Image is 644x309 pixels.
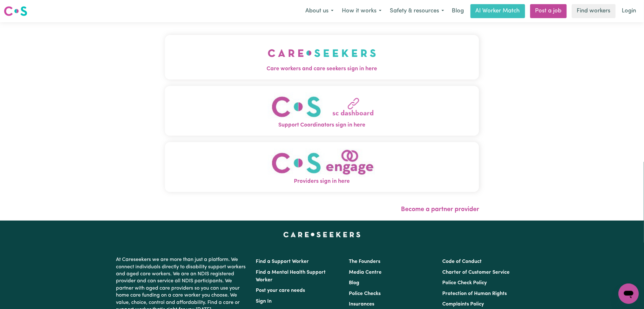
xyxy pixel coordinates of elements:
a: Blog [448,4,468,18]
span: Providers sign in here [165,177,479,186]
a: Complaints Policy [442,302,484,307]
button: About us [301,4,338,18]
a: Sign In [256,299,272,304]
button: How it works [338,4,386,18]
a: Find a Mental Health Support Worker [256,270,326,283]
a: Insurances [349,302,375,307]
a: Login [618,4,640,18]
a: Police Checks [349,291,381,296]
button: Care workers and care seekers sign in here [165,35,479,79]
a: Careseekers logo [4,4,27,18]
iframe: Button to launch messaging window [619,284,639,304]
a: Protection of Human Rights [442,291,507,296]
span: Support Coordinators sign in here [165,121,479,129]
a: Code of Conduct [442,259,482,264]
span: Care workers and care seekers sign in here [165,65,479,73]
a: Post your care needs [256,288,305,293]
a: Find workers [572,4,616,18]
button: Providers sign in here [165,142,479,192]
a: Careseekers home page [283,232,361,237]
img: Careseekers logo [4,5,27,17]
a: AI Worker Match [471,4,525,18]
a: Police Check Policy [442,280,487,285]
a: Find a Support Worker [256,259,309,264]
a: Charter of Customer Service [442,270,510,275]
a: Media Centre [349,270,382,275]
button: Safety & resources [386,4,448,18]
a: Post a job [530,4,567,18]
a: The Founders [349,259,381,264]
button: Support Coordinators sign in here [165,86,479,136]
a: Blog [349,280,360,285]
a: Become a partner provider [401,206,479,213]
